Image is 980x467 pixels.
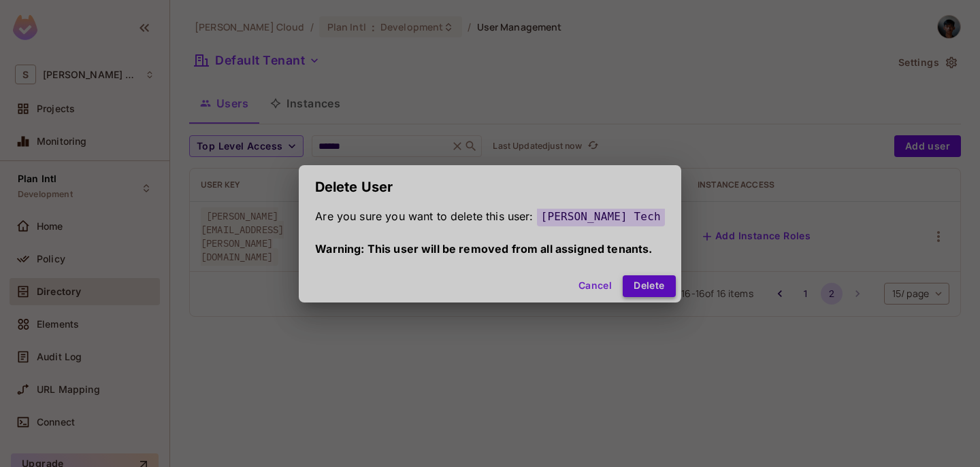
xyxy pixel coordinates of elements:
button: Delete [623,275,675,297]
h2: Delete User [299,165,681,209]
span: Are you sure you want to delete this user: [315,209,533,223]
span: Warning: This user will be removed from all assigned tenants. [315,242,652,256]
span: [PERSON_NAME] Tech [537,207,665,226]
button: Cancel [573,275,617,297]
